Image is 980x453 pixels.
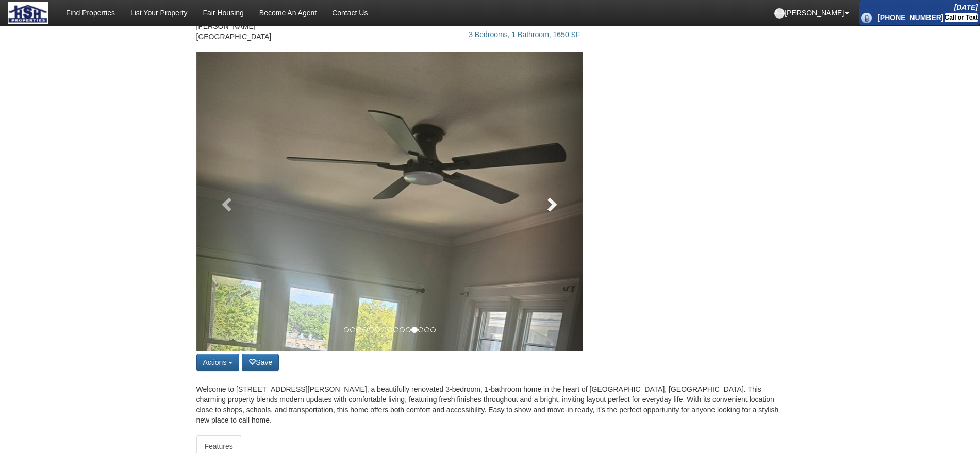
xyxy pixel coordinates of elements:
button: Save [242,354,279,371]
button: Actions [196,354,240,371]
i: [DATE] [954,3,978,11]
b: [PHONE_NUMBER] [877,13,943,22]
div: 3 Bedrooms, 1 Bathroom, 1650 SF [297,19,583,40]
img: default-profile.png [774,8,785,19]
div: Call or Text [945,13,978,22]
img: phone_icon.png [861,13,872,23]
